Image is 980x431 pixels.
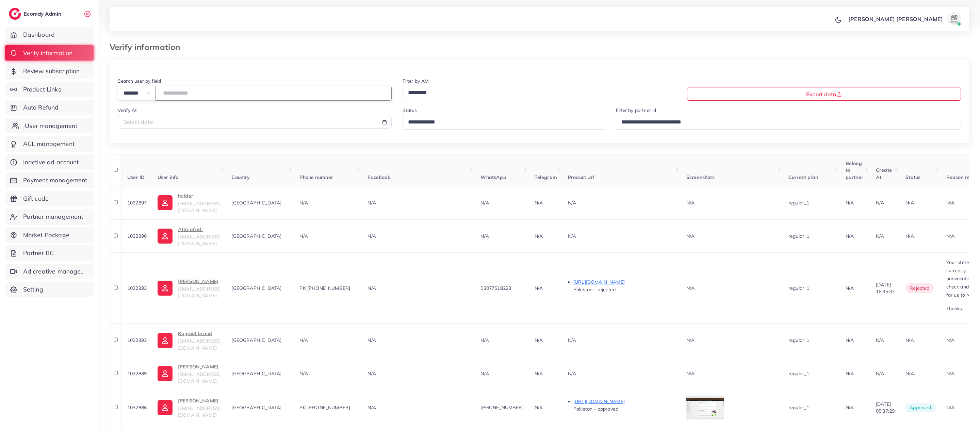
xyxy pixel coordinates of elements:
[23,212,83,221] span: Partner management
[686,233,695,239] span: N/A
[231,200,281,206] span: [GEOGRAPHIC_DATA]
[846,160,863,180] span: Belong to partner
[535,370,543,377] span: N/A
[5,227,94,243] a: Market Package
[5,136,94,152] a: ACL management
[5,282,94,297] a: Setting
[480,370,489,377] span: N/A
[158,229,173,244] img: ic-user-info.36bf1079.svg
[158,192,220,214] a: haider[EMAIL_ADDRESS][DOMAIN_NAME]
[946,370,954,377] span: N/A
[788,200,809,206] span: regular_1
[23,139,75,148] span: ACL management
[118,78,161,84] label: Search user by field
[686,370,695,377] span: N/A
[23,267,88,276] span: Ad creative management
[231,404,281,411] span: [GEOGRAPHIC_DATA]
[5,172,94,188] a: Payment management
[686,174,715,180] span: Screenshots
[946,337,954,343] span: N/A
[299,174,333,180] span: Phone number
[23,194,49,203] span: Gift code
[846,404,854,411] span: N/A
[127,174,145,180] span: User ID
[23,85,61,94] span: Product Links
[568,233,576,239] span: N/A
[535,200,543,206] span: N/A
[535,285,543,291] span: N/A
[905,174,920,180] span: Status
[686,398,724,417] img: img uploaded
[178,286,220,299] span: [EMAIL_ADDRESS][DOMAIN_NAME]
[905,337,914,343] span: N/A
[876,401,895,414] span: [DATE] 05:37:29
[23,158,79,167] span: Inactive ad account
[158,225,220,247] a: Atta afridi[EMAIL_ADDRESS][DOMAIN_NAME]
[5,245,94,261] a: Partner BC
[480,200,489,206] span: N/A
[127,200,147,206] span: 1032897
[573,278,675,286] p: [URL][DOMAIN_NAME]
[946,200,954,206] span: N/A
[367,200,376,206] span: N/A
[403,107,417,114] label: Status
[846,285,854,291] span: N/A
[367,285,376,291] span: N/A
[23,49,73,57] span: Verify information
[846,200,854,206] span: N/A
[876,282,895,295] span: [DATE] 16:35:37
[480,285,511,291] span: 03077518223
[231,233,281,239] span: [GEOGRAPHIC_DATA]
[178,234,220,247] span: [EMAIL_ADDRESS][DOMAIN_NAME]
[946,174,978,180] span: Reason reject
[535,174,557,180] span: Telegram
[5,27,94,43] a: Dashboard
[480,233,489,239] span: N/A
[178,192,220,200] p: haider
[788,233,809,239] span: regular_1
[231,370,281,377] span: [GEOGRAPHIC_DATA]
[480,174,506,180] span: WhatsApp
[5,63,94,79] a: Review subscription
[946,404,954,411] span: N/A
[299,200,308,206] span: N/A
[573,397,675,405] p: [URL][DOMAIN_NAME]
[788,404,809,411] span: regular_1
[127,233,147,239] span: 1032896
[178,363,220,371] p: [PERSON_NAME]
[845,12,964,26] a: [PERSON_NAME] [PERSON_NAME]avatar
[619,117,952,128] input: Search for option
[23,67,80,76] span: Review subscription
[23,30,55,39] span: Dashboard
[686,337,695,343] span: N/A
[905,370,914,377] span: N/A
[299,370,308,377] span: N/A
[24,11,63,17] h2: Ecomdy Admin
[568,337,576,343] span: N/A
[127,285,147,291] span: 1032893
[158,366,173,381] img: ic-user-info.36bf1079.svg
[23,176,87,185] span: Payment management
[299,285,350,291] span: PK [PHONE_NUMBER]
[686,285,695,291] span: N/A
[480,404,523,411] span: [PHONE_NUMBER]
[367,370,376,377] span: N/A
[876,167,892,180] span: Create At
[178,329,220,337] p: Rajpoot brand
[846,233,854,239] span: N/A
[846,370,854,377] span: N/A
[231,174,250,180] span: Country
[788,174,818,180] span: Current plan
[178,225,220,233] p: Atta afridi
[5,100,94,115] a: Auto Refund
[127,337,147,343] span: 1032892
[5,191,94,206] a: Gift code
[158,400,173,415] img: ic-user-info.36bf1079.svg
[905,283,933,293] span: rejected
[616,115,961,130] div: Search for option
[568,174,594,180] span: Product Url
[686,200,695,206] span: N/A
[231,337,281,343] span: [GEOGRAPHIC_DATA]
[5,154,94,170] a: Inactive ad account
[788,370,809,377] span: regular_1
